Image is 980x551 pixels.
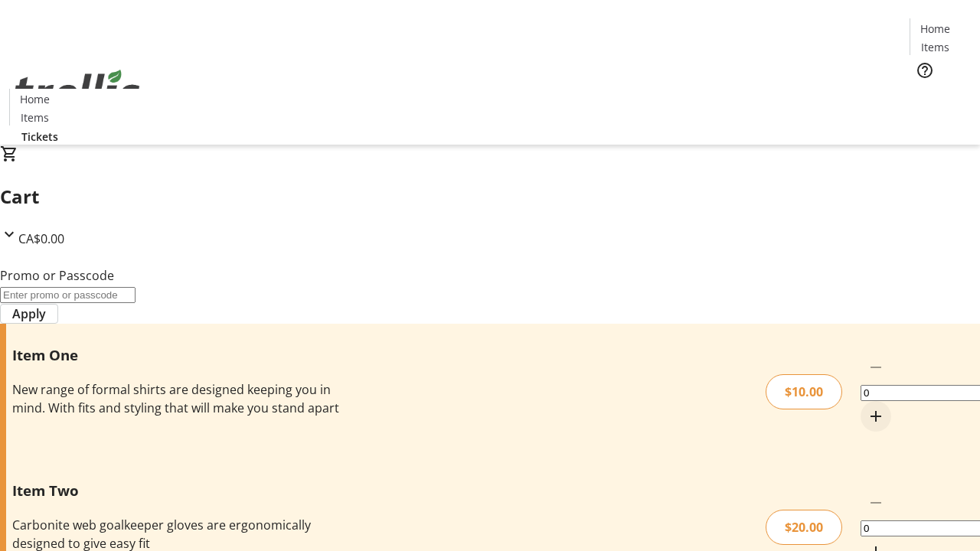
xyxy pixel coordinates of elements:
span: Tickets [922,89,959,105]
span: Home [920,21,950,37]
a: Home [10,91,59,107]
span: Tickets [21,129,58,145]
span: CA$0.00 [18,230,64,247]
a: Tickets [9,129,70,145]
button: Increment by one [861,401,891,432]
span: Items [21,109,49,126]
a: Home [910,21,959,37]
span: Home [20,91,50,107]
h3: Item One [12,344,347,366]
h3: Item Two [12,480,347,501]
a: Items [10,109,59,126]
img: Orient E2E Organization 9WygBC0EK7's Logo [9,53,145,129]
a: Items [910,39,959,55]
span: Items [921,39,949,55]
span: Apply [12,305,46,323]
div: $10.00 [766,374,842,409]
div: New range of formal shirts are designed keeping you in mind. With fits and styling that will make... [12,380,347,417]
a: Tickets [910,89,971,105]
div: $20.00 [766,510,842,545]
button: Help [910,55,940,86]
